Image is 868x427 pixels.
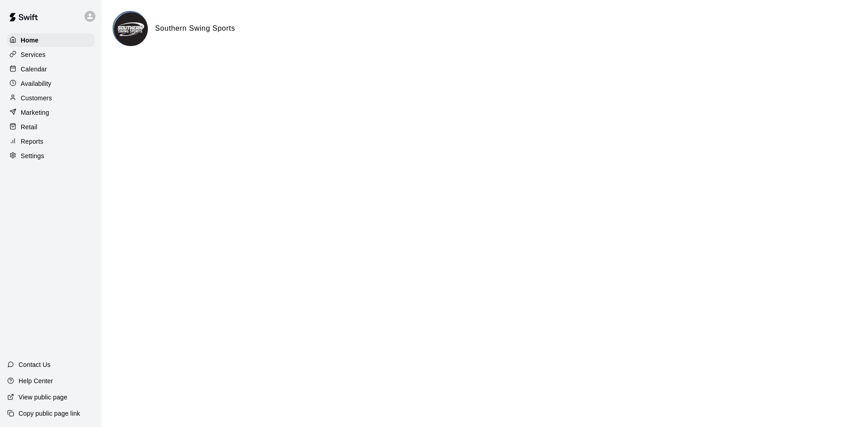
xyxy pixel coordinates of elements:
p: Services [21,50,46,59]
a: Customers [7,91,94,105]
p: Customers [21,94,52,103]
p: Reports [21,137,43,146]
p: Contact Us [19,360,51,369]
p: Copy public page link [19,409,80,418]
a: Marketing [7,106,94,119]
p: Marketing [21,108,49,117]
a: Reports [7,135,94,148]
p: Home [21,36,39,45]
a: Settings [7,149,94,163]
p: Retail [21,122,38,131]
h6: Southern Swing Sports [155,23,235,34]
p: Settings [21,151,44,160]
img: Southern Swing Sports logo [114,12,148,46]
p: View public page [19,393,67,402]
a: Retail [7,120,94,134]
a: Home [7,33,94,47]
a: Availability [7,77,94,90]
a: Calendar [7,62,94,76]
a: Services [7,48,94,61]
p: Help Center [19,376,53,385]
p: Availability [21,79,52,88]
p: Calendar [21,65,47,74]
